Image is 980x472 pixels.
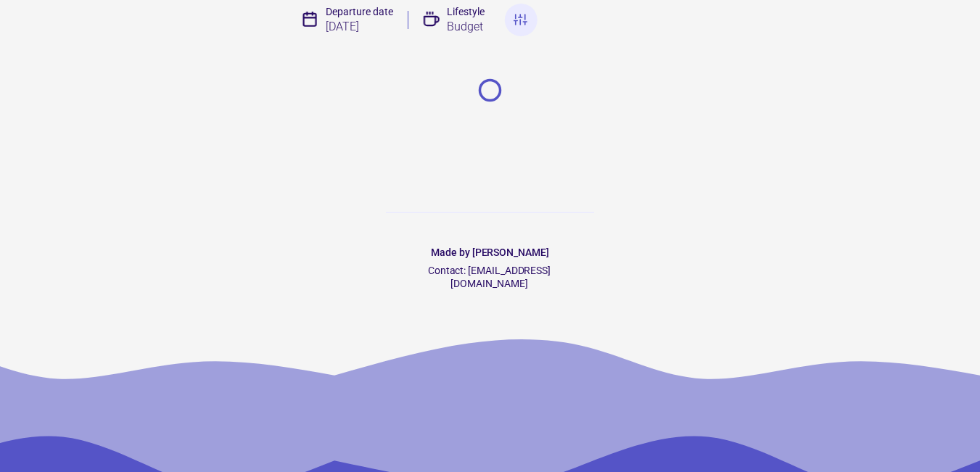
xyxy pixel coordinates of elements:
div: [DATE] [326,21,359,33]
div: Lifestyle [447,7,485,17]
div: Budget [447,21,483,33]
div: Made by [PERSON_NAME] [411,247,570,257]
div: Contact: [EMAIL_ADDRESS][DOMAIN_NAME] [411,265,569,291]
div: Departure date [326,7,393,17]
